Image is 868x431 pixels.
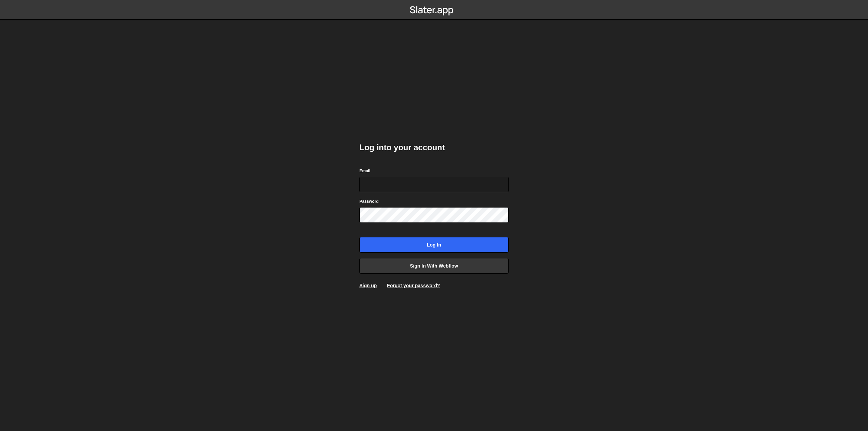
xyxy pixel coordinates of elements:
[359,168,370,174] label: Email
[359,283,377,288] a: Sign up
[359,198,379,205] label: Password
[359,237,509,253] input: Log in
[359,142,509,153] h2: Log into your account
[387,283,440,288] a: Forgot your password?
[359,258,509,274] a: Sign in with Webflow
